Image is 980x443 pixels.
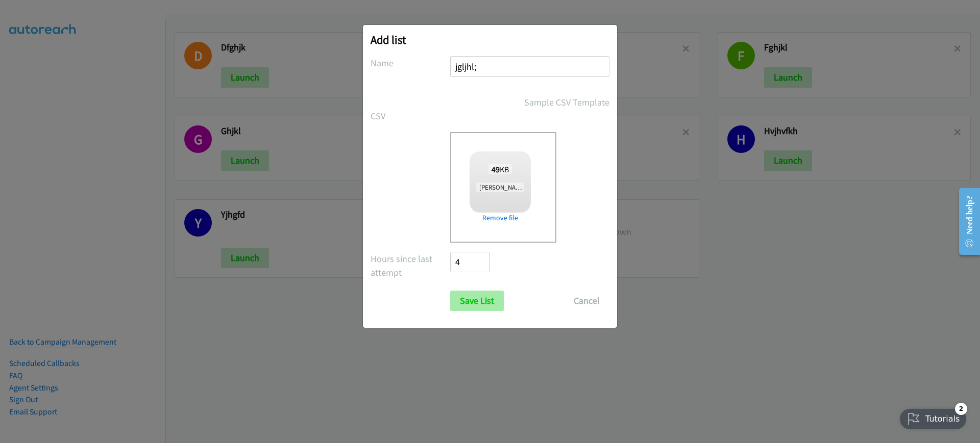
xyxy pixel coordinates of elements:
[894,399,972,435] iframe: Checklist
[470,213,531,223] a: Remove file
[371,109,450,123] label: CSV
[450,291,504,311] input: Save List
[371,33,609,47] h2: Add list
[524,95,609,109] a: Sample CSV Template
[488,164,512,174] span: KB
[371,252,450,279] label: Hours since last attempt
[492,164,500,174] strong: 49
[371,56,450,70] label: Name
[564,291,609,311] button: Cancel
[950,181,980,262] iframe: Resource Center
[476,183,643,192] span: [PERSON_NAME] + NetApp BANT Q225 Aug-Oct - TAL IN.csv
